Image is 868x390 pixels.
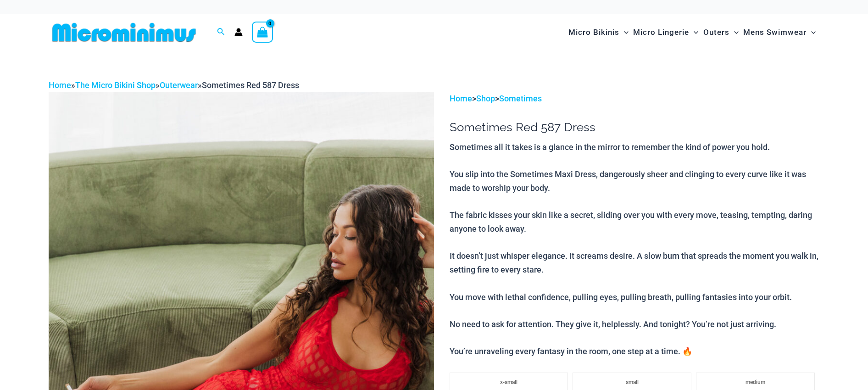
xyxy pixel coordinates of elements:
[703,21,729,44] span: Outers
[450,94,472,103] a: Home
[49,80,71,90] a: Home
[160,80,198,90] a: Outerwear
[701,18,741,46] a: OutersMenu ToggleMenu Toggle
[75,80,156,90] a: The Micro Bikini Shop
[689,21,698,44] span: Menu Toggle
[450,140,819,358] p: Sometimes all it takes is a glance in the mirror to remember the kind of power you hold. You slip...
[476,94,495,103] a: Shop
[631,18,701,46] a: Micro LingerieMenu ToggleMenu Toggle
[450,92,819,106] p: > >
[633,21,689,44] span: Micro Lingerie
[49,22,200,43] img: MM SHOP LOGO FLAT
[743,21,807,44] span: Mens Swimwear
[500,379,517,385] span: x-small
[807,21,816,44] span: Menu Toggle
[619,21,629,44] span: Menu Toggle
[741,18,818,46] a: Mens SwimwearMenu ToggleMenu Toggle
[450,120,819,134] h1: Sometimes Red 587 Dress
[217,27,225,38] a: Search icon link
[252,22,273,43] a: View Shopping Cart, empty
[566,18,631,46] a: Micro BikinisMenu ToggleMenu Toggle
[565,17,819,48] nav: Site Navigation
[568,21,619,44] span: Micro Bikinis
[202,80,299,90] span: Sometimes Red 587 Dress
[729,21,739,44] span: Menu Toggle
[746,379,765,385] span: medium
[626,379,639,385] span: small
[234,28,243,36] a: Account icon link
[499,94,542,103] a: Sometimes
[49,80,299,90] span: » » »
